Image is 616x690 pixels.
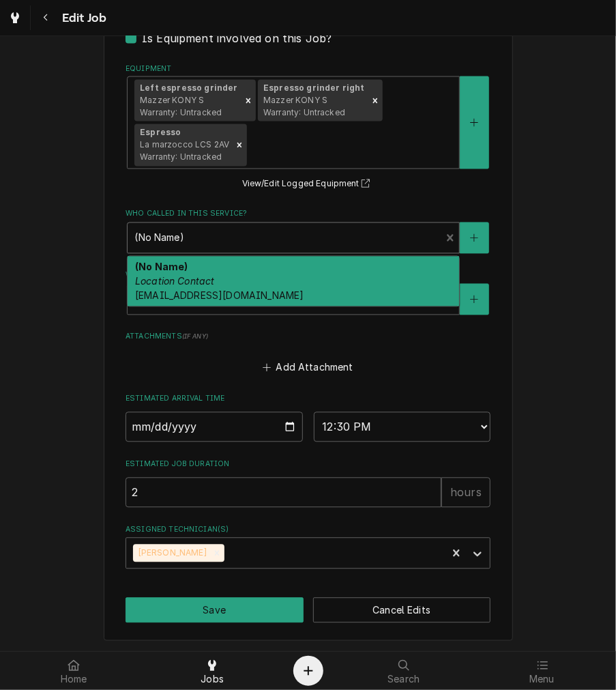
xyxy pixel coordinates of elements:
span: Search [387,674,420,685]
button: View/Edit Logged Equipment [240,175,377,192]
div: Estimated Arrival Time [126,394,490,442]
select: Time Select [314,412,491,442]
div: Equipment [126,63,490,192]
label: Attachments [126,332,490,343]
strong: Espresso [140,128,181,138]
svg: Create New Contact [470,233,478,243]
span: La marzocco LCS 2AV Warranty: Untracked [140,140,229,162]
label: Who called in this service? [126,209,490,220]
label: Is Equipment involved on this Job? [142,30,332,46]
input: Date [126,412,303,442]
div: Remove [object Object] [368,80,383,122]
div: Button Group [126,598,490,623]
div: Remove Damon Rinehart [209,545,224,562]
button: Create Object [293,656,323,686]
div: Remove [object Object] [241,80,256,122]
strong: Left espresso grinder [140,83,237,94]
label: Who should the tech(s) ask for? [126,270,490,281]
div: Who called in this service? [126,209,490,253]
span: Menu [529,674,555,685]
a: Menu [473,655,611,687]
div: Attachments [126,332,490,377]
div: Who should the tech(s) ask for? [126,270,490,315]
span: Edit Job [58,9,106,27]
button: Create New Contact [460,284,488,315]
div: Remove [object Object] [232,124,247,167]
span: Home [61,674,87,685]
label: Equipment [126,63,490,74]
a: Jobs [144,655,281,687]
div: Button Group Row [126,598,490,623]
strong: (No Name) [135,261,188,273]
span: ( if any ) [182,333,208,341]
button: Navigate back [33,5,58,30]
div: Assigned Technician(s) [126,525,490,569]
button: Create New Contact [460,222,488,254]
span: [EMAIL_ADDRESS][DOMAIN_NAME] [135,290,304,302]
label: Estimated Arrival Time [126,394,490,405]
button: Add Attachment [261,358,356,377]
button: Save [126,598,304,623]
button: Cancel Edits [313,598,491,623]
em: Location Contact [135,276,215,287]
svg: Create New Equipment [470,118,478,128]
strong: Espresso grinder right [263,83,365,94]
span: Mazzer KONY S Warranty: Untracked [140,96,222,118]
svg: Create New Contact [470,295,478,304]
span: Mazzer KONY S Warranty: Untracked [263,96,345,118]
span: Jobs [201,674,224,685]
div: [PERSON_NAME] [133,545,209,562]
a: Search [336,655,473,687]
a: Go to Jobs [3,5,27,30]
label: Assigned Technician(s) [126,525,490,536]
label: Estimated Job Duration [126,459,490,470]
div: hours [441,478,490,508]
button: Create New Equipment [460,76,488,169]
div: Estimated Job Duration [126,459,490,508]
a: Home [5,655,143,687]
